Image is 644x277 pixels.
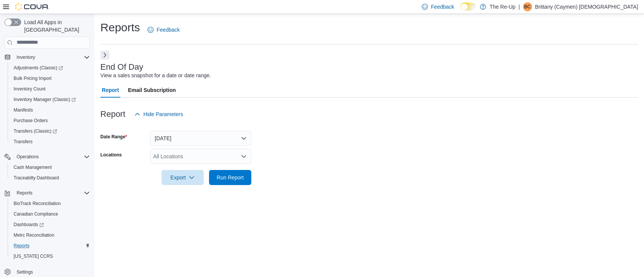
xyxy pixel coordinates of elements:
[166,170,199,185] span: Export
[11,116,51,125] a: Purchase Orders
[14,139,32,145] span: Transfers
[131,107,186,122] button: Hide Parameters
[11,252,56,261] a: [US_STATE] CCRS
[11,106,36,115] a: Manifests
[460,3,476,11] input: Dark Mode
[241,153,247,159] button: Open list of options
[8,198,93,209] button: BioTrack Reconciliation
[11,116,90,125] span: Purchase Orders
[11,241,90,250] span: Reports
[11,231,90,240] span: Metrc Reconciliation
[14,128,57,134] span: Transfers (Classic)
[14,267,90,276] span: Settings
[8,63,93,73] a: Adjustments (Classic)
[11,74,90,83] span: Bulk Pricing Import
[100,72,211,80] div: View a sales snapshot for a date or date range.
[143,110,183,118] span: Hide Parameters
[8,94,93,105] a: Inventory Manager (Classic)
[14,188,35,197] button: Reports
[11,241,32,250] a: Reports
[100,152,122,158] label: Locations
[14,65,63,71] span: Adjustments (Classic)
[128,83,176,98] span: Email Subscription
[8,209,93,219] button: Canadian Compliance
[8,115,93,126] button: Purchase Orders
[144,22,183,37] a: Feedback
[523,2,532,11] div: Brittany (Caymen) Christian
[14,243,29,249] span: Reports
[14,118,48,124] span: Purchase Orders
[2,188,93,198] button: Reports
[17,54,35,60] span: Inventory
[150,131,251,146] button: [DATE]
[11,220,47,229] a: Dashboards
[14,200,61,207] span: BioTrack Reconciliation
[21,18,90,34] span: Load All Apps in [GEOGRAPHIC_DATA]
[490,2,515,11] p: The Re-Up
[14,268,36,277] a: Settings
[518,2,520,11] p: |
[11,163,90,172] span: Cash Management
[11,163,55,172] a: Cash Management
[11,74,55,83] a: Bulk Pricing Import
[11,106,90,115] span: Manifests
[14,188,90,197] span: Reports
[14,86,46,92] span: Inventory Count
[2,152,93,162] button: Operations
[157,26,180,34] span: Feedback
[14,211,58,217] span: Canadian Compliance
[14,222,44,228] span: Dashboards
[14,53,38,62] button: Inventory
[11,210,90,219] span: Canadian Compliance
[14,96,76,103] span: Inventory Manager (Classic)
[11,127,90,136] span: Transfers (Classic)
[11,173,62,182] a: Traceabilty Dashboard
[8,240,93,251] button: Reports
[14,152,90,161] span: Operations
[8,73,93,84] button: Bulk Pricing Import
[11,252,90,261] span: Washington CCRS
[524,2,530,11] span: BC
[161,170,204,185] button: Export
[11,220,90,229] span: Dashboards
[8,251,93,262] button: [US_STATE] CCRS
[2,52,93,63] button: Inventory
[8,173,93,183] button: Traceabilty Dashboard
[100,63,143,72] h3: End Of Day
[17,154,39,160] span: Operations
[217,174,244,181] span: Run Report
[11,84,90,93] span: Inventory Count
[14,53,90,62] span: Inventory
[2,266,93,277] button: Settings
[14,232,54,238] span: Metrc Reconciliation
[209,170,251,185] button: Run Report
[14,164,52,170] span: Cash Management
[11,199,64,208] a: BioTrack Reconciliation
[11,127,60,136] a: Transfers (Classic)
[8,84,93,94] button: Inventory Count
[11,210,61,219] a: Canadian Compliance
[8,105,93,115] button: Manifests
[100,51,109,60] button: Next
[460,11,461,11] span: Dark Mode
[431,3,454,11] span: Feedback
[11,63,90,72] span: Adjustments (Classic)
[100,134,127,140] label: Date Range
[8,126,93,136] a: Transfers (Classic)
[100,110,125,119] h3: Report
[8,230,93,240] button: Metrc Reconciliation
[102,83,119,98] span: Report
[100,20,140,35] h1: Reports
[535,2,638,11] p: Brittany (Caymen) [DEMOGRAPHIC_DATA]
[14,253,53,259] span: [US_STATE] CCRS
[8,136,93,147] button: Transfers
[11,137,90,146] span: Transfers
[11,84,49,93] a: Inventory Count
[11,199,90,208] span: BioTrack Reconciliation
[14,175,59,181] span: Traceabilty Dashboard
[11,173,90,182] span: Traceabilty Dashboard
[17,269,33,275] span: Settings
[14,75,52,81] span: Bulk Pricing Import
[11,137,35,146] a: Transfers
[14,107,33,113] span: Manifests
